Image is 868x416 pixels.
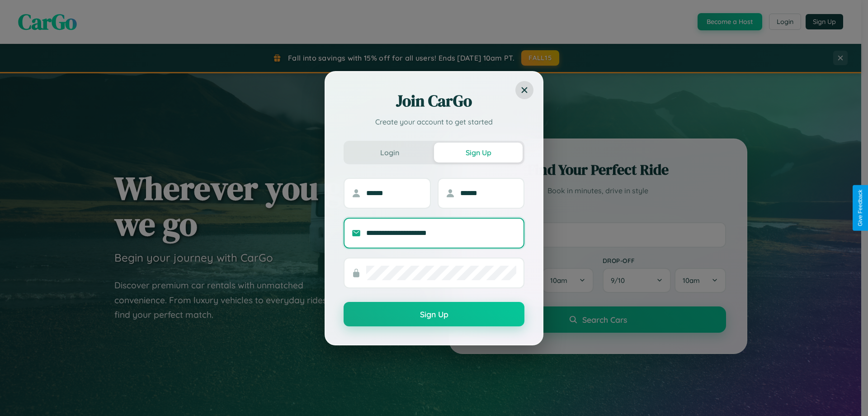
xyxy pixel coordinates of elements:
h2: Join CarGo [344,90,524,112]
button: Sign Up [344,302,524,326]
button: Login [345,143,434,163]
button: Sign Up [434,143,523,163]
p: Create your account to get started [344,116,524,127]
div: Give Feedback [857,190,863,226]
